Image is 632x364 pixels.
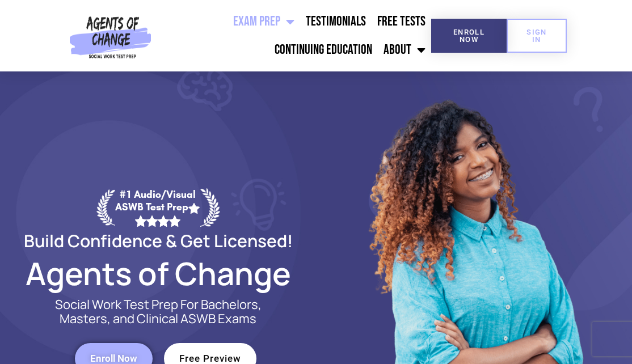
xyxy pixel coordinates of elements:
[372,7,431,36] a: Free Tests
[45,298,271,326] p: Social Work Test Prep For Bachelors, Masters, and Clinical ASWB Exams
[525,28,549,43] span: SIGN IN
[431,19,507,53] a: Enroll Now
[179,354,241,363] span: Free Preview
[507,19,567,53] a: SIGN IN
[155,7,431,64] nav: Menu
[449,28,488,43] span: Enroll Now
[269,36,378,64] a: Continuing Education
[227,7,300,36] a: Exam Prep
[300,7,372,36] a: Testimonials
[90,354,137,363] span: Enroll Now
[115,188,200,226] div: #1 Audio/Visual ASWB Test Prep
[378,36,431,64] a: About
